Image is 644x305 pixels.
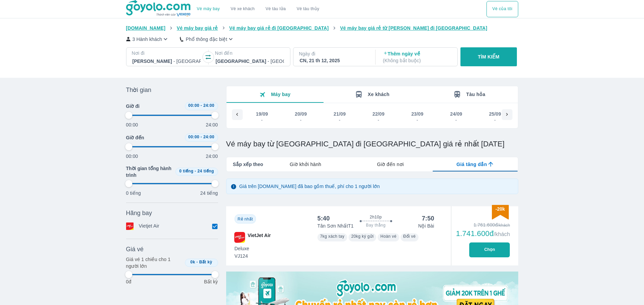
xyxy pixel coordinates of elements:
[203,103,214,108] span: 24:00
[256,117,268,123] div: -
[188,135,199,139] span: 00:00
[203,135,214,139] span: 24:00
[126,36,169,43] button: 3 Hành khách
[139,222,160,230] p: Vietjet Air
[456,221,510,228] div: 1.761.600đ
[126,121,138,128] p: 00:00
[489,117,501,123] div: -
[126,153,138,160] p: 00:00
[494,231,510,237] span: /khách
[126,256,182,269] p: Giá vé 1 chiều cho 1 người lớn
[200,135,202,139] span: -
[373,117,384,123] div: -
[215,50,285,56] p: Nơi đến
[126,209,152,217] span: Hãng bay
[196,260,198,264] span: -
[126,278,132,285] p: 0đ
[418,222,434,229] p: Nội Bài
[299,50,368,57] p: Ngày đi
[373,111,385,117] div: 22/09
[334,117,345,123] div: -
[256,111,268,117] div: 19/09
[383,57,451,64] p: ( Không bắt buộc )
[126,245,144,253] span: Giá vé
[478,53,500,60] p: TÌM KIẾM
[238,217,253,221] span: Rẻ nhất
[450,111,462,117] div: 24/09
[370,214,382,220] span: 2h10p
[199,260,212,264] span: Bất kỳ
[126,134,144,141] span: Giờ đến
[231,6,255,11] a: Vé xe khách
[248,232,271,243] span: VietJet Air
[317,214,330,222] div: 5:40
[271,92,291,97] span: Máy bay
[495,206,505,212] span: -20k
[177,25,218,31] span: Vé máy bay giá rẻ
[186,36,227,43] p: Phổ thông đặc biệt
[243,109,502,124] div: scrollable day and price
[368,92,389,97] span: Xe khách
[204,278,218,285] p: Bất kỳ
[486,1,518,17] button: Vé của tôi
[377,161,404,168] span: Giờ đến nơi
[200,190,218,196] p: 24 tiếng
[456,230,510,238] div: 1.741.600đ
[263,157,518,171] div: lab API tabs example
[486,1,518,17] div: choose transportation mode
[456,161,487,168] span: Giá tăng dần
[235,245,249,252] span: Deluxe
[126,165,173,179] span: Thời gian tổng hành trình
[291,1,325,17] button: Vé tàu thủy
[469,242,510,257] button: Chọn
[383,50,451,64] p: Thêm ngày về
[233,161,263,168] span: Sắp xếp theo
[188,103,199,108] span: 00:00
[132,50,201,56] p: Nơi đi
[234,232,245,243] img: VJ
[180,36,234,43] button: Phổ thông đặc biệt
[197,169,214,173] span: 24 tiếng
[300,57,368,64] div: CN, 21 th 12, 2025
[466,92,485,97] span: Tàu hỏa
[133,36,162,43] p: 3 Hành khách
[229,25,329,31] span: Vé máy bay giá rẻ đi [GEOGRAPHIC_DATA]
[403,234,416,239] span: Đổi vé
[126,86,151,94] span: Thời gian
[226,139,518,149] h1: Vé máy bay từ [GEOGRAPHIC_DATA] đi [GEOGRAPHIC_DATA] giá rẻ nhất [DATE]
[190,260,195,264] span: 0k
[200,103,202,108] span: -
[295,111,307,117] div: 20/09
[411,111,424,117] div: 23/09
[334,111,346,117] div: 21/09
[197,6,220,11] a: Vé máy bay
[489,111,501,117] div: 25/09
[340,25,487,31] span: Vé máy bay giá rẻ từ [PERSON_NAME] đi [GEOGRAPHIC_DATA]
[260,1,291,17] a: Vé tàu lửa
[460,47,517,66] button: TÌM KIẾM
[451,117,462,123] div: -
[290,161,321,168] span: Giờ khởi hành
[126,190,141,196] p: 0 tiếng
[206,153,218,160] p: 24:00
[295,117,307,123] div: -
[412,117,423,123] div: -
[422,214,434,222] div: 7:50
[126,25,518,31] nav: breadcrumb
[380,234,397,239] span: Hoàn vé
[126,103,140,110] span: Giờ đi
[179,169,193,173] span: 0 tiếng
[206,121,218,128] p: 24:00
[492,205,509,219] img: discount
[235,253,249,259] span: VJ124
[351,234,374,239] span: 20kg ký gửi
[239,183,380,190] p: Giá trên [DOMAIN_NAME] đã bao gồm thuế, phí cho 1 người lớn
[320,234,344,239] span: 7kg xách tay
[317,222,354,229] p: Tân Sơn Nhất T1
[126,25,166,31] span: [DOMAIN_NAME]
[195,169,196,173] span: -
[191,1,325,17] div: choose transportation mode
